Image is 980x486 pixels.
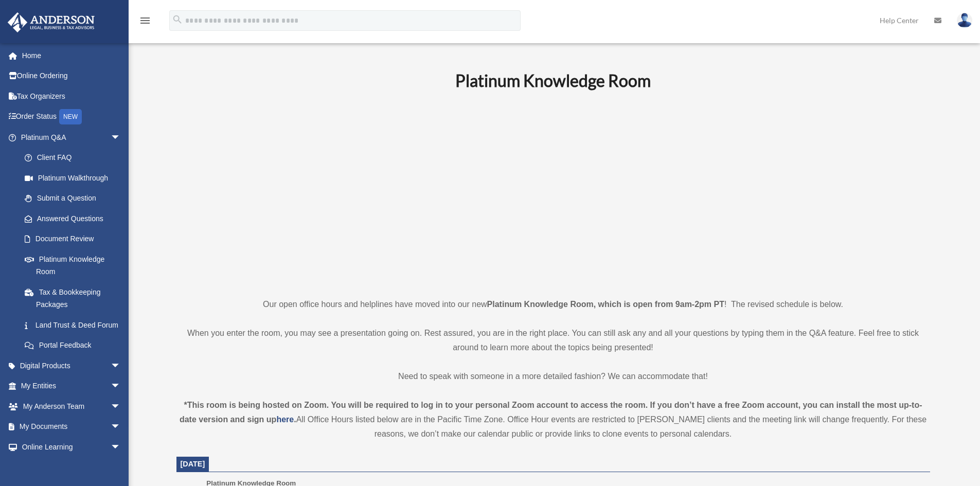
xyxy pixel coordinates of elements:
div: All Office Hours listed below are in the Pacific Time Zone. Office Hour events are restricted to ... [176,398,930,441]
a: Online Learningarrow_drop_down [7,437,136,457]
span: arrow_drop_down [111,355,131,376]
a: My Anderson Teamarrow_drop_down [7,396,136,417]
a: Document Review [14,229,136,249]
a: Order StatusNEW [7,106,136,128]
a: My Documentsarrow_drop_down [7,417,136,437]
p: Need to speak with someone in a more detailed fashion? We can accommodate that! [176,369,930,384]
span: arrow_drop_down [111,437,131,458]
a: Online Ordering [7,66,136,86]
a: Answered Questions [14,208,136,229]
strong: . [294,415,296,424]
a: Digital Productsarrow_drop_down [7,355,136,376]
a: here [276,415,294,424]
p: Our open office hours and helplines have moved into our new ! The revised schedule is below. [176,297,930,312]
img: User Pic [957,13,972,28]
a: Tax & Bookkeeping Packages [14,282,136,315]
a: Tax Organizers [7,86,136,106]
a: Submit a Question [14,188,136,209]
div: NEW [59,109,82,124]
span: [DATE] [181,460,205,468]
strong: Platinum Knowledge Room, which is open from 9am-2pm PT [487,300,724,309]
a: Portal Feedback [14,335,136,356]
iframe: 231110_Toby_KnowledgeRoom [399,104,707,278]
i: search [172,14,183,25]
a: Client FAQ [14,148,136,168]
a: Land Trust & Deed Forum [14,315,136,335]
p: When you enter the room, you may see a presentation going on. Rest assured, you are in the right ... [176,326,930,355]
a: Platinum Q&Aarrow_drop_down [7,127,136,148]
a: menu [139,18,151,27]
b: Platinum Knowledge Room [455,70,651,91]
span: arrow_drop_down [111,127,131,148]
a: Platinum Walkthrough [14,168,136,188]
a: Home [7,45,136,66]
img: Anderson Advisors Platinum Portal [5,12,98,32]
span: arrow_drop_down [111,376,131,397]
i: menu [139,14,151,27]
a: My Entitiesarrow_drop_down [7,376,136,397]
span: arrow_drop_down [111,417,131,438]
a: Platinum Knowledge Room [14,249,131,282]
strong: *This room is being hosted on Zoom. You will be required to log in to your personal Zoom account ... [180,401,922,424]
span: arrow_drop_down [111,396,131,417]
